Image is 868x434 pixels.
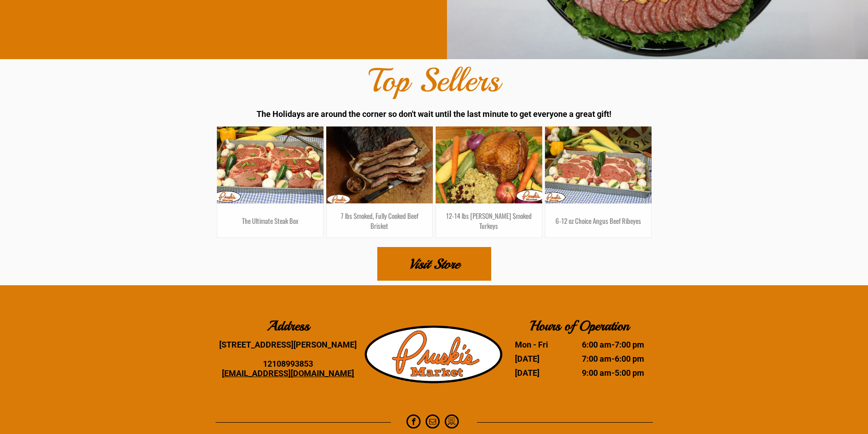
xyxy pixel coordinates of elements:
time: 9:00 am [582,368,611,378]
time: 6:00 pm [615,354,644,363]
h3: 7 lbs Smoked, Fully Cooked Beef Brisket [334,211,426,231]
a: [EMAIL_ADDRESS][DOMAIN_NAME] [222,368,354,378]
span: The Holidays are around the corner so don't wait until the last minute to get everyone a great gift! [257,109,611,119]
time: 6:00 am [582,340,611,349]
a: Visit Store [377,247,491,281]
b: Address [267,317,309,334]
time: 5:00 pm [615,368,644,378]
a: facebook [406,414,421,431]
div: 12108993853 [216,359,361,368]
dt: Mon - Fri [515,340,567,349]
dd: - [568,368,645,378]
time: 7:00 pm [615,340,644,349]
b: Hours of Operation [530,317,629,334]
a: email [426,414,440,431]
span: Visit Store [409,248,459,280]
dd: - [568,340,645,349]
h3: 6-12 oz Choice Angus Beef Ribeyes [552,216,644,226]
h3: 12-14 lbs [PERSON_NAME] Smoked Turkeys [443,211,535,231]
dt: [DATE] [515,354,567,363]
dt: [DATE] [515,368,567,378]
div: [STREET_ADDRESS][PERSON_NAME] [216,340,361,349]
img: Pruski-s+Market+HQ+Logo2-1920w.png [365,320,504,389]
time: 7:00 am [582,354,611,363]
font: Top Sellers [369,60,500,101]
a: Social network [445,414,459,431]
h3: The Ultimate Steak Box [224,216,316,226]
dd: - [568,354,645,363]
